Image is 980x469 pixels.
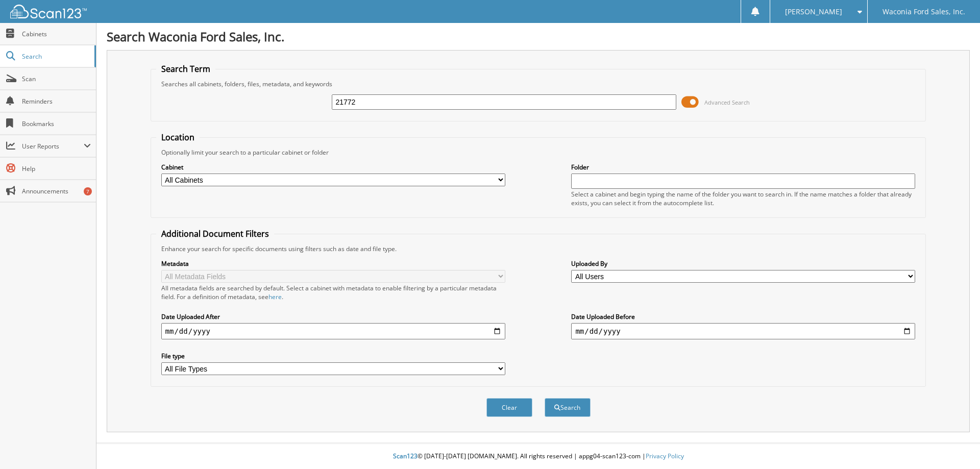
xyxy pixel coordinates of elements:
div: Searches all cabinets, folders, files, metadata, and keywords [156,80,921,88]
span: Cabinets [22,30,91,38]
input: end [571,323,915,339]
label: Metadata [161,259,505,268]
span: User Reports [22,142,84,151]
label: Folder [571,163,915,171]
span: Waconia Ford Sales, Inc. [883,9,965,15]
span: Scan123 [393,452,418,460]
span: [PERSON_NAME] [785,9,842,15]
a: Privacy Policy [646,452,684,460]
input: start [161,323,505,339]
label: File type [161,352,505,360]
span: Bookmarks [22,119,91,128]
span: Reminders [22,97,91,106]
div: Select a cabinet and begin typing the name of the folder you want to search in. If the name match... [571,190,915,207]
div: Enhance your search for specific documents using filters such as date and file type. [156,244,921,253]
span: Advanced Search [704,98,750,106]
span: Search [22,52,89,61]
button: Clear [486,398,532,417]
label: Date Uploaded After [161,312,505,321]
h1: Search Waconia Ford Sales, Inc. [107,28,970,45]
a: here [268,292,282,301]
img: scan123-logo-white.svg [10,5,87,18]
div: Optionally limit your search to a particular cabinet or folder [156,148,921,157]
div: All metadata fields are searched by default. Select a cabinet with metadata to enable filtering b... [161,284,505,301]
legend: Location [156,132,200,143]
label: Uploaded By [571,259,915,268]
span: Announcements [22,187,91,195]
legend: Additional Document Filters [156,228,274,239]
button: Search [545,398,591,417]
div: 7 [84,187,92,195]
label: Cabinet [161,163,505,171]
span: Help [22,164,91,173]
div: © [DATE]-[DATE] [DOMAIN_NAME]. All rights reserved | appg04-scan123-com | [96,444,980,469]
label: Date Uploaded Before [571,312,915,321]
span: Scan [22,75,91,83]
legend: Search Term [156,63,215,75]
